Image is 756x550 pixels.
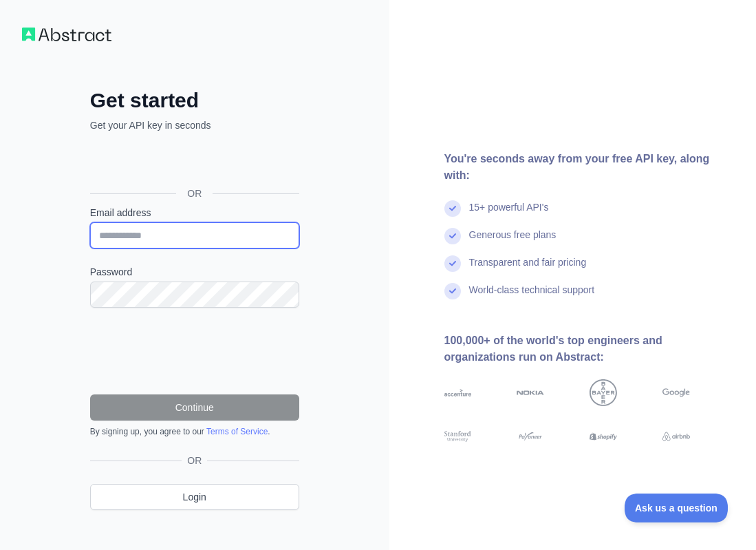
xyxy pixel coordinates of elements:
div: Generous free plans [469,228,557,255]
img: nokia [517,379,544,407]
img: google [662,379,690,407]
div: World-class technical support [469,283,595,310]
img: stanford university [444,430,472,443]
img: bayer [590,379,617,407]
div: 15+ powerful API's [469,200,549,228]
iframe: ปุ่มลงชื่อเข้าใช้ด้วย Google [83,147,303,178]
p: Get your API key in seconds [90,118,299,132]
img: check mark [444,283,461,299]
iframe: Toggle Customer Support [625,494,728,522]
img: Workflow [22,28,111,41]
iframe: reCAPTCHA [90,324,299,378]
div: By signing up, you agree to our . [90,426,299,437]
a: Login [90,484,299,510]
img: payoneer [517,430,544,443]
img: shopify [590,430,617,443]
label: Password [90,265,299,279]
img: check mark [444,228,461,244]
a: Terms of Service [206,427,268,436]
img: airbnb [662,430,690,443]
label: Email address [90,206,299,220]
img: check mark [444,200,461,217]
img: check mark [444,255,461,272]
span: OR [176,187,213,200]
img: accenture [444,379,472,407]
span: OR [182,454,207,467]
div: You're seconds away from your free API key, along with: [444,151,735,184]
h2: Get started [90,88,299,113]
div: 100,000+ of the world's top engineers and organizations run on Abstract: [444,332,735,366]
div: Transparent and fair pricing [469,255,587,283]
button: Continue [90,394,299,421]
